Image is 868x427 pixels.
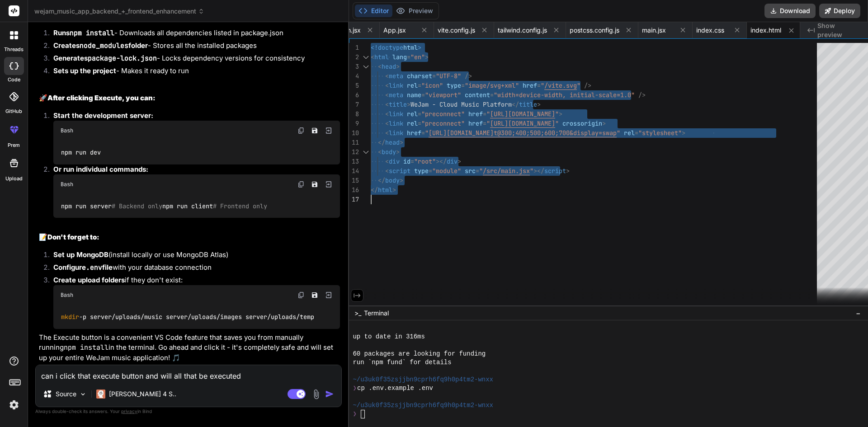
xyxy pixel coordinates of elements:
span: Bash [61,127,73,134]
li: with your database connection [46,263,340,275]
span: 60 packages are looking for funding [353,350,486,358]
span: "en" [410,53,425,61]
span: < [385,100,389,108]
span: rel [407,110,418,118]
span: /src/main.jsx [483,167,530,175]
span: vite.config.js [438,26,475,35]
div: 7 [349,100,359,109]
div: 13 [349,157,359,166]
code: -p server/uploads/music server/uploads/images server/uploads/temp [61,312,315,322]
span: App.jsx [383,26,406,35]
img: Open in Browser [325,127,333,135]
span: < [371,53,374,61]
button: Preview [392,5,437,17]
span: </ [378,176,385,184]
span: index.css [696,26,724,35]
strong: Create upload folders [53,276,125,284]
div: 4 [349,71,359,81]
strong: Generates [53,54,157,62]
span: = [476,167,479,175]
span: href [523,81,537,89]
img: settings [6,397,22,413]
span: mkdir [61,313,79,321]
img: attachment [311,389,321,399]
img: Open in Browser [325,180,333,188]
h2: 🚀 [39,93,340,103]
span: " [555,110,559,118]
span: > [400,138,403,146]
div: 14 [349,166,359,176]
span: "preconnect" [421,110,465,118]
span: = [490,91,494,99]
span: [URL][DOMAIN_NAME] [490,119,555,127]
span: name [407,91,421,99]
span: href [468,110,483,118]
span: cp .env.example .env [357,384,433,393]
span: rel [407,81,418,89]
code: node_modules [80,41,128,50]
img: copy [297,127,305,134]
span: = [429,167,432,175]
span: run `npm fund` for details [353,358,451,367]
span: up to date in 316ms [353,333,425,341]
span: type [414,167,429,175]
span: " [541,81,544,89]
span: " [530,167,533,175]
button: Editor [355,5,392,17]
span: [URL][DOMAIN_NAME] [490,110,555,118]
span: wejam_music_app_backend_+_frontend_enhancement [34,7,204,16]
span: <!doctype [371,43,403,52]
div: 10 [349,128,359,138]
label: GitHub [5,108,22,115]
span: tailwind.config.js [498,26,547,35]
span: ❯ [353,410,357,418]
span: title [389,100,407,108]
span: index.html [750,26,781,35]
span: lang [392,53,407,61]
span: ~/u3uk0f35zsjjbn9cprh6fq9h0p4tm2-wnxx [353,375,493,384]
span: /> [584,81,591,89]
div: 5 [349,81,359,90]
span: body [382,148,396,156]
label: code [8,76,20,84]
li: - Makes it ready to run [46,66,340,79]
li: - Downloads all dependencies listed in package.json [46,28,340,41]
span: html [403,43,418,52]
span: </ [512,100,519,108]
img: copy [297,291,305,299]
span: /> [638,91,646,99]
code: package-lock.json [88,54,157,63]
span: − [856,309,861,318]
span: "stylesheet" [638,129,682,137]
span: link [389,81,403,89]
span: "preconnect" [421,119,465,127]
span: content [465,91,490,99]
span: href [407,129,421,137]
span: body [385,176,400,184]
span: "viewport" [425,91,461,99]
span: < [385,91,389,99]
span: meta [389,91,403,99]
span: ></ [533,167,544,175]
span: "width=device-width, initial-scale=1.0" [494,91,635,99]
li: - Stores all the installed packages [46,41,340,53]
span: WeJam - Cloud Music Platform [410,100,512,108]
strong: Don't forget to: [47,233,99,241]
button: Download [764,4,816,18]
strong: After clicking Execute, you can: [47,94,156,102]
span: " [425,129,429,137]
p: The Execute button is a convenient VS Code feature that saves you from manually running in the te... [39,333,340,363]
span: > [418,43,421,52]
span: link [389,110,403,118]
span: "image/svg+xml" [465,81,519,89]
p: [PERSON_NAME] 4 S.. [109,389,176,399]
span: > [602,119,606,127]
div: 1 [349,43,359,52]
span: = [407,53,410,61]
img: icon [325,389,334,399]
span: div [389,157,400,165]
span: > [566,167,570,175]
span: Bash [61,291,73,299]
span: id [403,157,410,165]
span: rel [407,119,418,127]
